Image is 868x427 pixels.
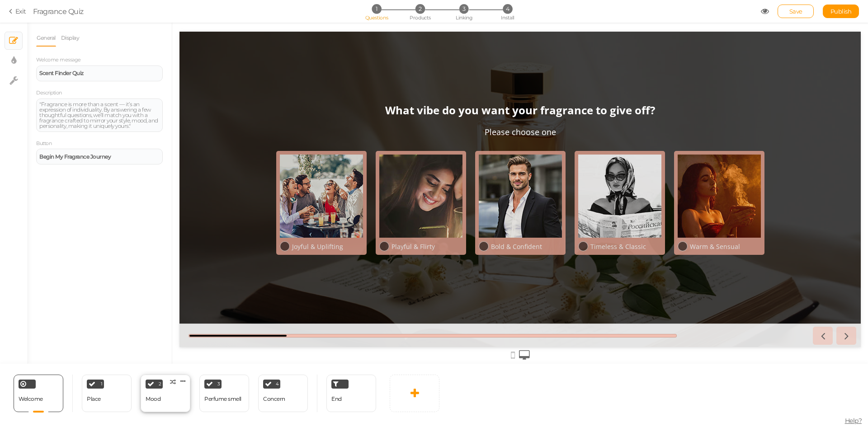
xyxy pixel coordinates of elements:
[217,382,220,386] span: 3
[39,102,160,129] div: "Fragrance is more than a scent — it’s an expression of individuality. By answering a few thought...
[510,211,581,219] div: Warm & Sensual
[501,14,514,21] span: Install
[36,57,81,63] label: Welcome message
[159,382,161,386] span: 2
[39,153,111,160] strong: Begin My Fragrance Journey
[789,8,802,15] span: Save
[36,90,62,96] label: Description
[36,141,52,147] label: Button
[204,396,241,402] div: Perfume smell
[101,382,103,386] span: 1
[305,95,377,106] div: Please choose one
[410,14,431,21] span: Products
[113,211,184,219] div: Joyful & Uplifting
[19,395,43,402] span: Welcome
[39,70,84,76] strong: Scent Finder Quiz
[456,14,472,21] span: Linking
[258,375,308,412] div: 4 Concern
[61,29,80,47] a: Display
[33,6,84,17] div: Fragrance Quiz
[411,211,482,219] div: Timeless & Classic
[415,4,425,14] span: 2
[830,8,852,15] span: Publish
[355,4,397,14] li: 1 Questions
[263,396,285,402] div: Concern
[399,4,441,14] li: 2 Products
[146,396,160,402] div: Mood
[87,396,101,402] div: Place
[503,4,512,14] span: 4
[14,375,63,412] div: Welcome
[141,375,190,412] div: 2 Mood
[486,4,528,14] li: 4 Install
[9,7,26,16] a: Exit
[778,5,814,18] div: Save
[36,29,56,47] a: General
[212,211,283,219] div: Playful & Flirty
[845,417,862,425] span: Help?
[206,71,476,86] strong: What vibe do you want your fragrance to give off?
[443,4,485,14] li: 3 Linking
[82,375,132,412] div: 1 Place
[365,14,388,21] span: Questions
[331,395,342,402] span: End
[199,375,249,412] div: 3 Perfume smell
[276,382,279,386] span: 4
[311,211,382,219] div: Bold & Confident
[326,375,376,412] div: End
[459,4,469,14] span: 3
[372,4,381,14] span: 1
